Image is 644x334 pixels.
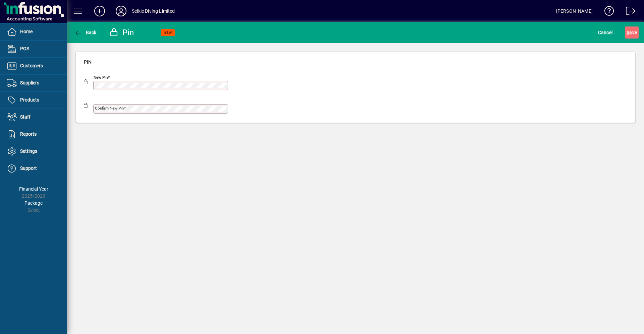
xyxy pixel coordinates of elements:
[164,30,172,35] span: NEW
[20,165,37,171] span: Support
[109,27,138,38] div: Pin
[94,75,108,80] mat-label: New pin
[110,5,132,17] button: Profile
[3,109,67,126] a: Staff
[20,148,37,154] span: Settings
[84,59,92,65] span: Pin
[74,30,97,35] span: Back
[621,1,636,23] a: Logout
[627,27,637,38] span: ave
[20,46,29,51] span: POS
[598,27,613,38] span: Cancel
[3,41,67,57] a: POS
[625,26,639,39] button: Save
[3,160,67,177] a: Support
[627,30,629,35] span: S
[89,5,110,17] button: Add
[20,29,33,34] span: Home
[599,1,614,23] a: Knowledge Base
[556,6,593,16] div: [PERSON_NAME]
[3,126,67,143] a: Reports
[20,63,43,68] span: Customers
[3,143,67,160] a: Settings
[3,58,67,74] a: Customers
[72,26,98,39] button: Back
[3,75,67,91] a: Suppliers
[132,6,175,16] div: Selkie Diving Limited
[596,26,614,39] button: Cancel
[20,131,37,137] span: Reports
[67,26,104,39] app-page-header-button: Back
[3,23,67,40] a: Home
[95,106,124,111] mat-label: Confirm new pin
[20,80,39,85] span: Suppliers
[3,92,67,109] a: Products
[19,186,48,192] span: Financial Year
[20,114,31,120] span: Staff
[20,97,39,103] span: Products
[24,200,43,206] span: Package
